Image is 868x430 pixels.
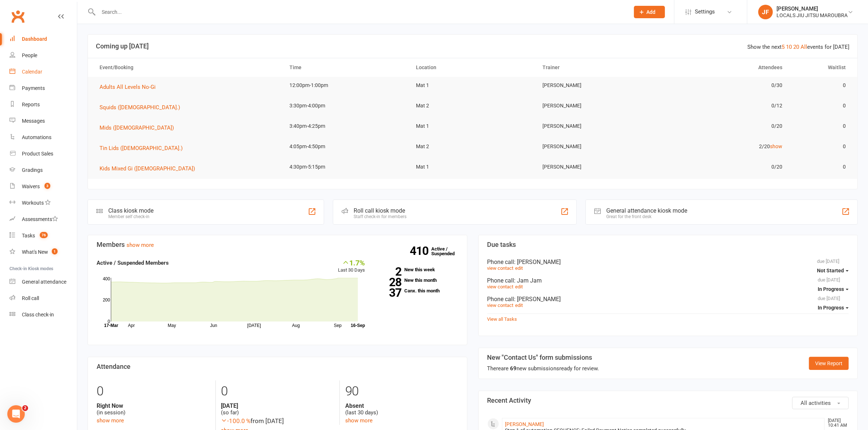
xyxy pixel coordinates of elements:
strong: [DATE] [221,402,334,409]
div: Product Sales [22,151,53,157]
a: 10 [786,44,792,50]
a: Gradings [9,162,77,178]
span: : [PERSON_NAME] [514,259,561,265]
td: Mat 1 [409,158,536,175]
strong: 410 [410,245,432,256]
a: Automations [9,129,77,146]
td: 0/20 [662,158,789,175]
div: Automations [22,134,51,140]
div: 0 [97,380,210,402]
h3: Recent Activity [487,397,849,404]
th: Trainer [536,58,662,77]
div: 1.7% [338,259,365,267]
h3: Attendance [97,363,458,370]
a: 5 [782,44,785,50]
td: 0/20 [662,118,789,135]
a: show more [126,242,154,248]
a: show more [345,417,373,424]
th: Location [409,58,536,77]
div: Workouts [22,200,44,206]
div: Class check-in [22,312,54,317]
button: All activities [792,397,849,409]
a: view contact [487,265,514,271]
a: 2New this week [376,267,458,272]
a: 28New this month [376,278,458,283]
a: Messages [9,113,77,129]
a: 37Canx. this month [376,288,458,293]
div: Payments [22,85,45,91]
th: Event/Booking [93,58,283,77]
div: 90 [345,380,458,402]
input: Search... [96,7,624,17]
a: View all Tasks [487,316,517,322]
a: Class kiosk mode [9,307,77,323]
div: Calendar [22,69,42,75]
span: Adults All Levels No-Gi [100,84,156,90]
strong: Absent [345,402,458,409]
span: Add [647,9,656,15]
button: In Progress [818,301,849,314]
strong: 28 [376,277,401,288]
div: Show the next events for [DATE] [747,43,849,51]
div: (in session) [97,402,210,416]
td: [PERSON_NAME] [536,138,662,155]
div: LOCALS JIU JITSU MAROUBRA [776,12,848,19]
span: : Jam Jam [514,277,542,284]
span: -100.0 % [221,417,251,425]
span: 2 [22,405,28,411]
div: General attendance kiosk mode [606,207,687,214]
div: (last 30 days) [345,402,458,416]
div: What's New [22,249,48,255]
a: Workouts [9,195,77,211]
th: Attendees [662,58,789,77]
button: Not Started [817,264,849,277]
td: [PERSON_NAME] [536,97,662,114]
td: Mat 1 [409,77,536,94]
div: Phone call [487,259,849,265]
div: Messages [22,118,45,124]
div: Last 30 Days [338,259,365,274]
div: 0 [221,380,334,402]
a: Reports [9,96,77,113]
span: 76 [40,232,48,238]
strong: Right Now [97,402,210,409]
a: 410Active / Suspended [432,241,464,261]
td: 4:30pm-5:15pm [283,158,409,175]
span: : [PERSON_NAME] [514,296,561,303]
h3: New "Contact Us" form submissions [487,354,599,361]
div: Tasks [22,233,35,238]
div: People [22,52,37,58]
div: General attendance [22,279,66,285]
button: Add [634,6,665,18]
div: Great for the front desk [606,214,687,219]
strong: 37 [376,287,401,298]
td: 2/20 [662,138,789,155]
div: Gradings [22,167,43,173]
td: 0/12 [662,97,789,114]
div: Reports [22,102,40,107]
td: [PERSON_NAME] [536,158,662,175]
span: Squids ([DEMOGRAPHIC_DATA].) [100,104,180,111]
td: [PERSON_NAME] [536,118,662,135]
span: Settings [695,4,715,20]
h3: Coming up [DATE] [96,43,849,50]
td: 0 [789,138,852,155]
span: 3 [44,183,50,189]
iframe: Intercom live chat [7,405,25,423]
th: Time [283,58,409,77]
td: 12:00pm-1:00pm [283,77,409,94]
a: Roll call [9,290,77,307]
strong: 69 [510,365,517,372]
a: Calendar [9,64,77,80]
a: view contact [487,303,514,308]
td: 0 [789,77,852,94]
a: Payments [9,80,77,96]
td: 0 [789,118,852,135]
div: Class kiosk mode [108,207,153,214]
td: 4:05pm-4:50pm [283,138,409,155]
span: Kids Mixed Gi ([DEMOGRAPHIC_DATA]) [100,165,195,172]
div: Roll call [22,295,39,301]
td: Mat 2 [409,97,536,114]
div: Assessments [22,216,58,222]
a: edit [515,303,523,308]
